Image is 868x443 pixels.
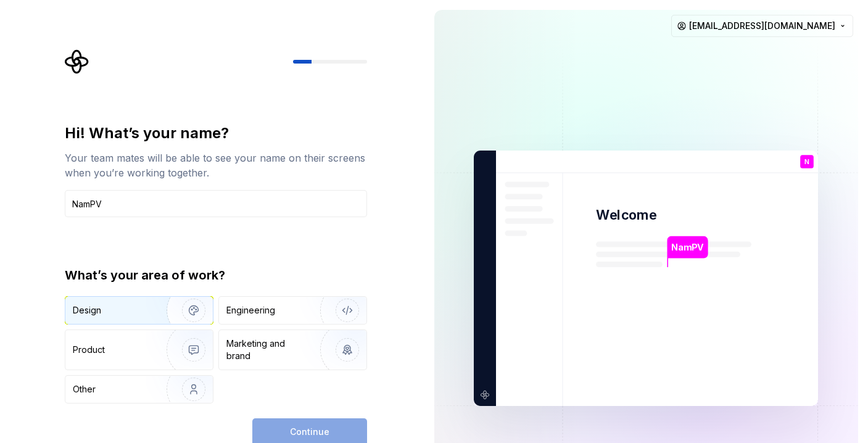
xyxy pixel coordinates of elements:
[671,15,853,37] button: [EMAIL_ADDRESS][DOMAIN_NAME]
[689,20,835,32] span: [EMAIL_ADDRESS][DOMAIN_NAME]
[672,241,704,254] p: NamPV
[65,49,89,74] svg: Supernova Logo
[65,151,367,180] div: Your team mates will be able to see your name on their screens when you’re working together.
[73,383,96,395] div: Other
[226,337,310,362] div: Marketing and brand
[596,206,656,224] p: Welcome
[65,190,367,217] input: Han Solo
[65,123,367,143] div: Hi! What’s your name?
[73,304,101,317] div: Design
[73,344,105,356] div: Product
[804,159,809,165] p: N
[65,267,367,284] div: What’s your area of work?
[226,304,275,317] div: Engineering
